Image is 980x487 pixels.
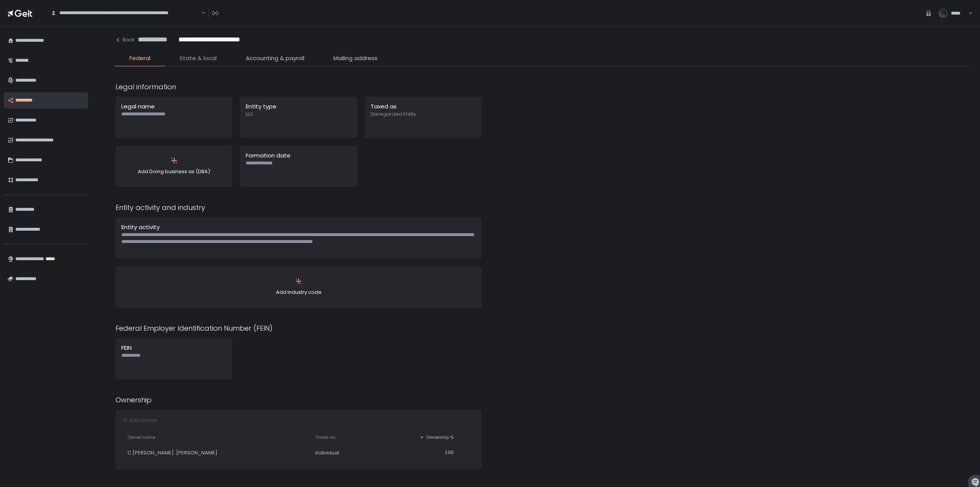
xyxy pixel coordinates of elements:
span: Ownership % [426,435,454,440]
span: LLC [246,111,351,118]
span: Legal name [121,102,155,110]
button: Back [115,36,135,43]
button: Add Industry code [116,266,482,308]
span: Accounting & payroll [246,54,304,63]
button: Add OwnerOwner nameTaxed asOwnership %C [PERSON_NAME]. [PERSON_NAME]Individual100 [116,410,482,469]
div: Entity activity and industry [116,202,482,213]
span: Entity activity [121,223,160,231]
div: Search for option [46,5,206,21]
div: Add Industry code [121,272,476,302]
div: 100 [378,449,454,456]
span: FEIN [121,344,132,352]
span: Owner name [127,435,155,440]
input: Search for option [51,16,201,24]
span: Taxed as [315,435,335,440]
div: Individual [315,449,369,456]
span: State & local [180,54,217,63]
div: Federal Employer Identification Number (FEIN) [116,323,482,333]
div: Ownership [116,395,482,405]
span: Mailing address [333,54,377,63]
button: Entity typeLLC [240,97,357,138]
span: Formation date [246,151,291,159]
span: Federal [129,54,150,63]
div: Add Doing business as (DBA) [121,151,227,181]
span: Disregarded Entity [371,111,476,118]
div: C [PERSON_NAME]. [PERSON_NAME] [127,449,306,456]
button: Taxed asDisregarded Entity [365,97,482,138]
span: Taxed as [371,102,397,110]
div: Legal information [116,82,482,92]
span: Entity type [246,102,276,110]
button: Add Doing business as (DBA) [116,146,232,187]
